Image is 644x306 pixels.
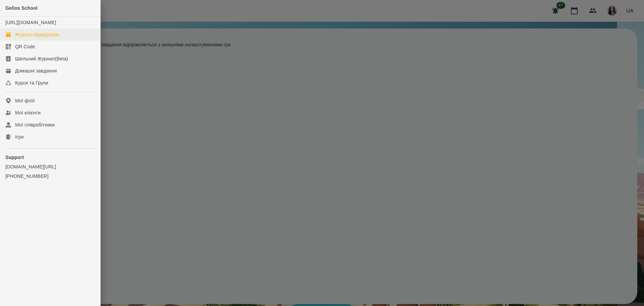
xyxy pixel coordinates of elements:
[5,154,95,161] p: Support
[15,31,60,38] div: Журнал відвідувань
[5,163,95,170] a: [DOMAIN_NAME][URL]
[15,109,41,116] div: Мої клієнти
[15,97,35,104] div: Мої філії
[5,20,56,25] a: [URL][DOMAIN_NAME]
[15,43,35,50] div: QR Code
[15,80,48,86] div: Курси та Групи
[15,121,55,128] div: Мої співробітники
[15,134,23,140] div: Ігри
[15,67,57,74] div: Домашні завдання
[15,55,68,62] div: Шкільний Журнал(Beta)
[5,173,95,180] a: [PHONE_NUMBER]
[5,5,38,11] span: Gelios School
